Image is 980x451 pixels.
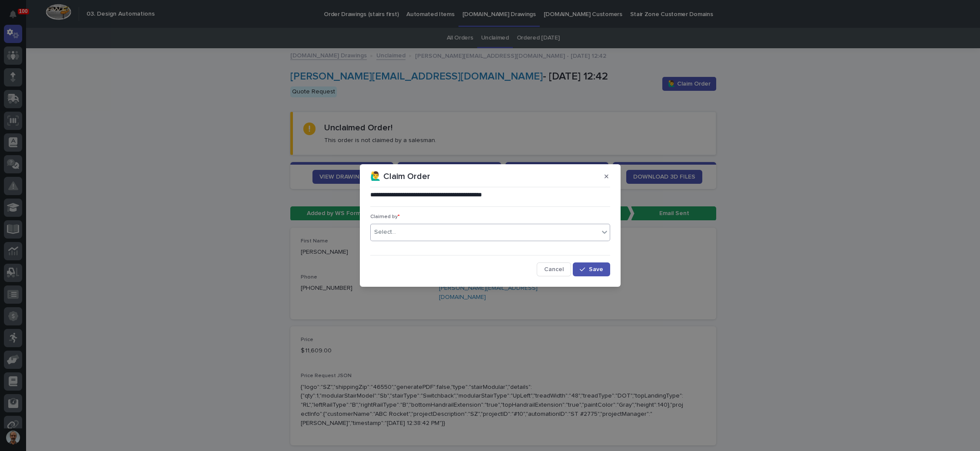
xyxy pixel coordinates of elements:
[374,228,396,237] div: Select...
[544,266,564,272] span: Cancel
[370,214,400,219] span: Claimed by
[537,262,571,276] button: Cancel
[573,262,610,276] button: Save
[589,266,603,272] span: Save
[370,171,430,182] p: 🙋‍♂️ Claim Order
